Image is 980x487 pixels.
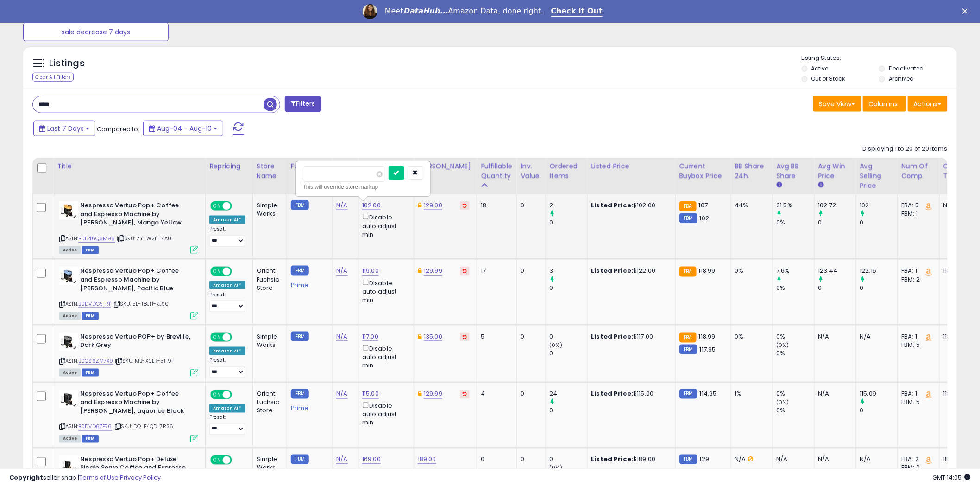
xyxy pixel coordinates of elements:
[336,201,347,210] a: N/A
[591,267,668,275] div: $122.00
[860,161,894,191] div: Avg Selling Price
[860,218,898,227] div: 0
[291,266,309,276] small: FBM
[860,284,898,292] div: 0
[818,284,856,292] div: 0
[521,161,541,181] div: Inv. value
[59,455,78,474] img: 31rqM4KmmfL._SL40_.jpg
[385,6,544,16] div: Meet Amazon Data, done right.
[336,266,347,276] a: N/A
[291,161,328,171] div: Fulfillment
[735,390,766,398] div: 1%
[257,161,283,181] div: Store Name
[59,333,198,376] div: ASIN:
[902,341,932,349] div: FBM: 5
[113,423,173,430] span: | SKU: DQ-F4QD-7RS6
[113,300,169,308] span: | SKU: 5L-T8JH-KJS0
[291,455,309,464] small: FBM
[551,6,603,17] a: Check It Out
[78,357,113,365] a: B0CS6ZM7X9
[818,181,824,189] small: Avg Win Price.
[818,201,856,210] div: 102.72
[59,390,198,442] div: ASIN:
[777,333,814,341] div: 0%
[902,333,932,341] div: FBA: 1
[777,284,814,292] div: 0%
[424,390,442,399] a: 129.99
[679,455,697,464] small: FBM
[550,267,587,275] div: 3
[679,333,697,343] small: FBA
[157,124,212,133] span: Aug-04 - Aug-10
[735,161,769,181] div: BB Share 24h.
[80,267,193,295] b: Nespresso Vertuo Pop+ Coffee and Espresso Machine by [PERSON_NAME], Pacific Blue
[257,201,280,218] div: Simple Works
[80,333,193,352] b: Nespresso Vertuo POP+ by Breville, Dark Grey
[82,369,99,377] span: FBM
[362,390,379,399] a: 115.00
[777,341,790,349] small: (0%)
[78,300,111,308] a: B0DVDG5TRT
[209,281,245,289] div: Amazon AI *
[59,312,81,320] span: All listings currently available for purchase on Amazon
[550,349,587,358] div: 0
[521,267,538,275] div: 0
[591,161,672,171] div: Listed Price
[591,455,668,464] div: $189.00
[902,455,932,464] div: FBA: 2
[336,332,347,341] a: N/A
[209,357,245,378] div: Preset:
[521,390,538,398] div: 0
[481,455,509,464] div: 0
[209,226,245,247] div: Preset:
[811,75,845,83] label: Out of Stock
[818,267,856,275] div: 123.44
[9,474,161,482] div: seller snap | |
[362,278,407,305] div: Disable auto adjust min
[777,267,814,275] div: 7.6%
[699,266,716,275] span: 118.99
[291,401,325,412] div: Prime
[49,57,85,70] h5: Listings
[418,455,436,464] a: 189.00
[59,201,78,220] img: 31GYXCcF7dL._SL40_.jpg
[211,333,223,341] span: ON
[962,8,972,14] div: Close
[418,161,473,171] div: [PERSON_NAME]
[902,276,932,284] div: FBM: 2
[59,267,78,285] img: 31PbkWsP6WL._SL40_.jpg
[82,435,99,443] span: FBM
[863,145,948,154] div: Displaying 1 to 20 of 20 items
[362,266,379,276] a: 119.00
[257,455,280,481] div: Simple Works CA
[424,266,442,276] a: 129.99
[143,121,223,136] button: Aug-04 - Aug-10
[777,399,790,406] small: (0%)
[97,125,139,134] span: Compared to:
[679,345,697,354] small: FBM
[802,54,957,63] p: Listing States:
[550,341,563,349] small: (0%)
[679,213,697,223] small: FBM
[59,333,78,351] img: 31JNGREHRWL._SL40_.jpg
[211,202,223,210] span: ON
[550,284,587,292] div: 0
[80,201,193,230] b: Nespresso Vertuo Pop+ Coffee and Espresso Machine by [PERSON_NAME], Mango Yellow
[231,202,245,210] span: OFF
[908,96,948,112] button: Actions
[860,455,891,464] div: N/A
[120,473,161,482] a: Privacy Policy
[869,99,898,109] span: Columns
[9,473,43,482] strong: Copyright
[933,473,971,482] span: 2025-08-18 14:05 GMT
[481,390,509,398] div: 4
[59,267,198,318] div: ASIN:
[550,218,587,227] div: 0
[591,333,668,341] div: $117.00
[303,182,423,192] div: This will override store markup
[889,64,923,72] label: Deactivated
[23,23,169,41] button: sale decrease 7 days
[550,333,587,341] div: 0
[777,407,814,415] div: 0%
[481,267,509,275] div: 17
